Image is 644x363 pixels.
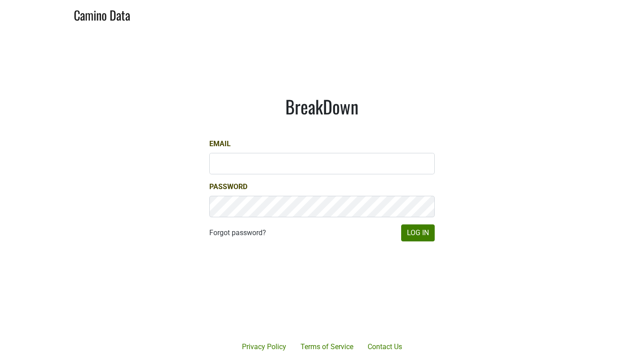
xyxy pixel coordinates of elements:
a: Forgot password? [209,228,266,238]
label: Password [209,181,247,192]
label: Email [209,139,231,149]
button: Log In [401,224,435,241]
h1: BreakDown [209,96,435,117]
a: Terms of Service [293,338,360,356]
a: Privacy Policy [235,338,293,356]
a: Camino Data [74,4,130,25]
a: Contact Us [360,338,409,356]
